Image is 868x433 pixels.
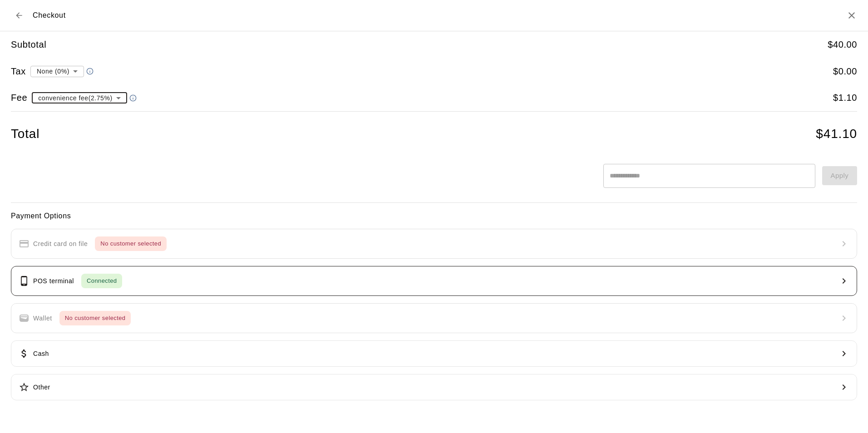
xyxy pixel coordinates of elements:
[11,65,26,78] h5: Tax
[11,39,46,51] h5: Subtotal
[11,92,27,104] h5: Fee
[32,89,127,106] div: convenience fee ( 2.75 % )
[11,126,39,142] h4: Total
[833,65,857,78] h5: $ 0.00
[816,126,857,142] h4: $ 41.10
[11,210,857,222] h6: Payment Options
[828,39,857,51] h5: $ 40.00
[33,349,49,359] p: Cash
[11,340,857,367] button: Cash
[11,374,857,400] button: Other
[11,266,857,296] button: POS terminalConnected
[11,7,66,24] div: Checkout
[30,63,84,79] div: None (0%)
[833,92,857,104] h5: $ 1.10
[33,383,50,392] p: Other
[11,7,27,24] button: Back to cart
[846,10,857,21] button: Close
[33,276,74,286] p: POS terminal
[81,276,122,286] span: Connected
